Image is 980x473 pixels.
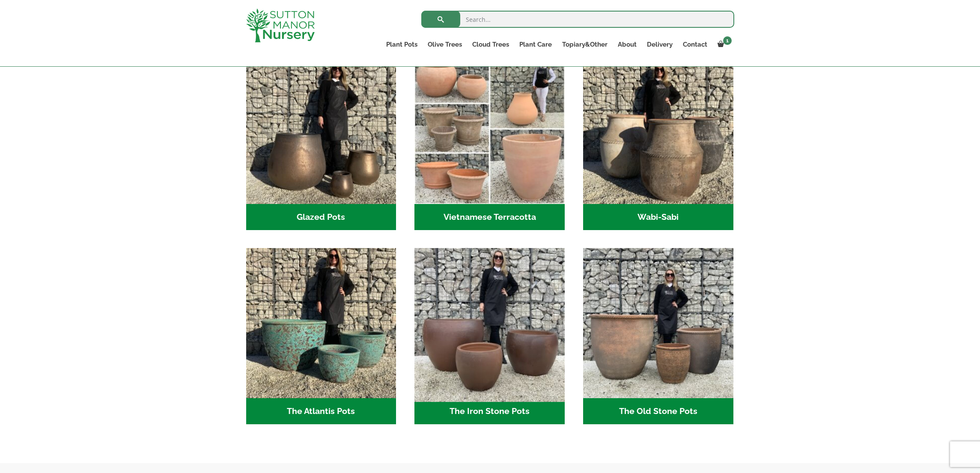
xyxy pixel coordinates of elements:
a: Contact [678,38,712,50]
img: The Iron Stone Pots [411,245,569,402]
a: 1 [712,38,734,50]
a: Cloud Trees [467,38,514,50]
a: About [613,38,642,50]
a: Visit product category The Iron Stone Pots [414,248,565,424]
h2: The Old Stone Pots [583,398,733,425]
a: Topiary&Other [557,38,613,50]
a: Visit product category Wabi-Sabi [583,54,733,230]
img: logo [246,9,315,42]
a: Visit product category The Old Stone Pots [583,248,733,424]
img: The Old Stone Pots [583,248,733,398]
a: Plant Pots [381,38,423,50]
img: Wabi-Sabi [583,54,733,204]
img: Glazed Pots [246,54,396,204]
span: 1 [723,36,732,45]
h2: The Atlantis Pots [246,398,396,425]
a: Olive Trees [423,38,467,50]
a: Plant Care [514,38,557,50]
input: Search... [421,11,734,28]
a: Visit product category The Atlantis Pots [246,248,396,424]
a: Visit product category Glazed Pots [246,54,396,230]
h2: Wabi-Sabi [583,204,733,231]
h2: The Iron Stone Pots [414,398,565,425]
a: Visit product category Vietnamese Terracotta [414,54,565,230]
img: The Atlantis Pots [246,248,396,398]
h2: Glazed Pots [246,204,396,231]
img: Vietnamese Terracotta [414,54,565,204]
h2: Vietnamese Terracotta [414,204,565,231]
a: Delivery [642,38,678,50]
